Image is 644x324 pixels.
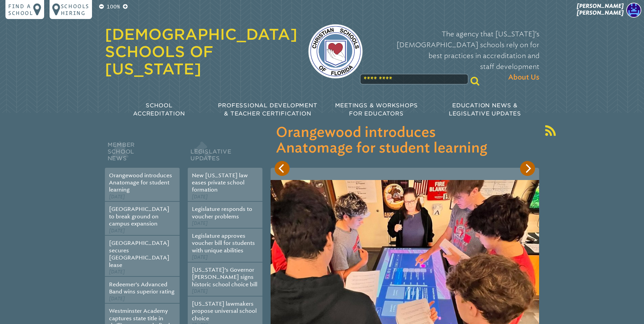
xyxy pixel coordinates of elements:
span: Meetings & Workshops for Educators [335,102,418,117]
span: [DATE] [109,194,125,200]
a: Orangewood introduces Anatomage for student learning [109,172,172,193]
button: Next [520,161,535,176]
span: [DATE] [192,220,208,226]
span: Education News & Legislative Updates [449,102,521,117]
span: [DATE] [109,296,125,302]
img: 132c85ce1a05815fc0ed1ab119190fd4 [626,3,641,18]
p: Find a school [8,3,33,16]
span: Professional Development & Teacher Certification [218,102,317,117]
p: 100% [105,3,122,11]
h3: Orangewood introduces Anatomage for student learning [276,125,534,156]
a: Legislature responds to voucher problems [192,206,252,219]
button: Previous [275,161,290,176]
a: [US_STATE]’s Governor [PERSON_NAME] signs historic school choice bill [192,267,257,288]
span: School Accreditation [133,102,185,117]
a: [US_STATE] lawmakers propose universal school choice [192,301,257,322]
h2: Legislative Updates [188,140,262,168]
a: [DEMOGRAPHIC_DATA] Schools of [US_STATE] [105,25,297,78]
span: [DATE] [109,269,125,275]
h2: Member School News [105,140,180,168]
a: [GEOGRAPHIC_DATA] secures [GEOGRAPHIC_DATA] lease [109,240,169,268]
span: [DATE] [109,228,125,234]
p: Schools Hiring [61,3,89,16]
a: Redeemer’s Advanced Band wins superior rating [109,281,174,295]
span: [DATE] [192,194,208,200]
a: [GEOGRAPHIC_DATA] to break ground on campus expansion [109,206,169,227]
a: Legislature approves voucher bill for students with unique abilities [192,233,255,254]
p: The agency that [US_STATE]’s [DEMOGRAPHIC_DATA] schools rely on for best practices in accreditati... [373,29,539,83]
span: [DATE] [192,254,208,260]
img: csf-logo-web-colors.png [308,24,363,78]
span: [DATE] [192,288,208,294]
span: [PERSON_NAME] [PERSON_NAME] [577,3,624,16]
a: New [US_STATE] law eases private school formation [192,172,248,193]
span: About Us [508,72,539,83]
